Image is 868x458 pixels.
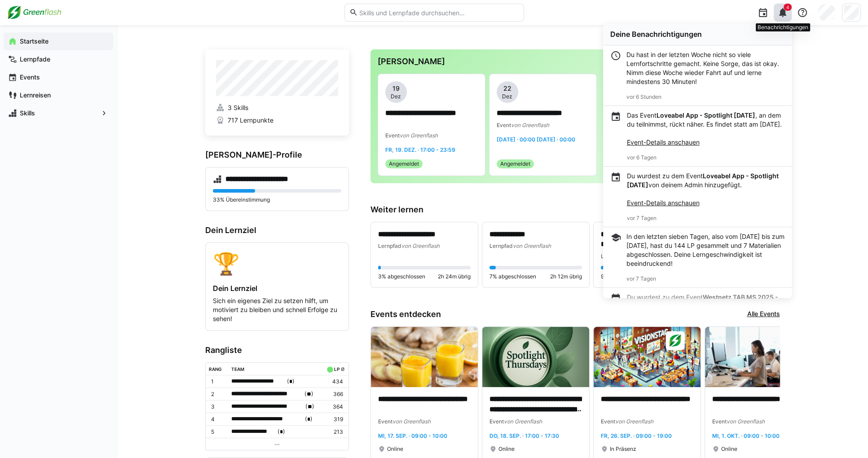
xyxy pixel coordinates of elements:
[601,432,672,439] span: Fr, 26. Sep. · 09:00 - 19:00
[721,445,737,453] span: Online
[213,296,341,323] p: Sich ein eigenes Ziel zu setzen hilft, um motiviert zu bleiben und schnell Erfolge zu sehen!
[627,215,657,221] span: vor 7 Tagen
[370,205,780,215] h3: Weiter lernen
[627,154,657,161] span: vor 6 Tagen
[325,378,343,385] p: 434
[325,391,343,398] p: 366
[358,9,519,17] input: Skills und Lernpfade durchsuchen…
[550,273,582,280] span: 2h 12m übrig
[211,416,225,423] p: 4
[601,418,615,425] span: Event
[209,366,222,372] div: Rang
[511,122,549,128] span: von Greenflash
[502,93,512,100] span: Dez
[211,403,225,410] p: 3
[615,418,653,425] span: von Greenflash
[216,103,338,112] a: 3 Skills
[712,418,727,425] span: Event
[325,403,343,410] p: 364
[438,273,471,280] span: 2h 24m übrig
[497,136,575,143] span: [DATE] · 00:00 [DATE] · 00:00
[610,445,636,453] span: In Präsenz
[205,150,349,160] h3: [PERSON_NAME]-Profile
[211,391,225,398] p: 2
[503,84,511,93] span: 22
[747,309,780,319] a: Alle Events
[756,23,810,31] div: Benachrichtigungen
[392,84,400,93] span: 19
[370,309,441,319] h3: Events entdecken
[601,273,648,280] span: 9% abgeschlossen
[627,293,784,338] p: Du wurdest zu dem Event von deinem Admin hinzugefügt.
[626,50,784,86] div: Du hast in der letzten Woche nicht so viele Lernfortschritte gemacht. Keine Sorge, das ist okay. ...
[627,111,784,147] p: Das Event , an dem du teilnimmst, rückt näher. Es findet statt am [DATE].
[498,445,515,453] span: Online
[626,232,784,268] div: In den letzten sieben Tagen, also vom [DATE] bis zum [DATE], hast du 144 LP gesammelt und 7 Mater...
[626,275,656,282] span: vor 7 Tagen
[712,432,780,439] span: Mi, 1. Okt. · 09:00 - 10:00
[213,196,341,203] p: 33% Übereinstimmung
[705,327,812,387] img: image
[341,365,345,372] a: ø
[392,418,431,425] span: von Greenflash
[400,132,438,139] span: von Greenflash
[497,122,511,128] span: Event
[231,366,244,372] div: Team
[287,377,295,386] span: ( )
[610,30,784,39] div: Deine Benachrichtigungen
[211,378,225,385] p: 1
[378,273,425,280] span: 3% abgeschlossen
[304,389,313,399] span: ( )
[227,116,273,125] span: 717 Lernpunkte
[211,428,225,436] p: 5
[213,284,341,293] h4: Dein Lernziel
[627,199,700,207] a: Event-Details anschauen
[305,402,314,411] span: ( )
[387,445,403,453] span: Online
[305,414,313,424] span: ( )
[385,132,400,139] span: Event
[325,428,343,436] p: 213
[401,242,440,249] span: von Greenflash
[378,57,773,66] h3: [PERSON_NAME]
[489,418,504,425] span: Event
[500,160,530,167] span: Angemeldet
[371,327,478,387] img: image
[627,172,784,207] p: Du wurdest zu dem Event von deinem Admin hinzugefügt.
[391,93,401,100] span: Dez
[626,93,661,100] span: vor 6 Stunden
[482,327,589,387] img: image
[378,242,401,249] span: Lernpfad
[627,138,700,146] a: Event-Details anschauen
[385,146,455,153] span: Fr, 19. Dez. · 17:00 - 23:59
[378,432,447,439] span: Mi, 17. Sep. · 09:00 - 10:00
[389,160,419,167] span: Angemeldet
[489,273,536,280] span: 7% abgeschlossen
[601,253,624,260] span: Lernpfad
[205,345,349,355] h3: Rangliste
[786,4,789,10] span: 4
[727,418,765,425] span: von Greenflash
[378,418,392,425] span: Event
[334,366,339,372] div: LP
[205,225,349,235] h3: Dein Lernziel
[278,427,285,436] span: ( )
[627,293,778,319] strong: Westnetz TAB MS 2025 - Die wichtigsten Änderungen ab 1.9. - Spotlight Thursdays
[627,172,779,189] strong: Loveabel App - Spotlight [DATE]
[504,418,542,425] span: von Greenflash
[489,242,513,249] span: Lernpfad
[213,250,341,277] div: 🏆
[513,242,551,249] span: von Greenflash
[325,416,343,423] p: 319
[227,103,248,112] span: 3 Skills
[489,432,559,439] span: Do, 18. Sep. · 17:00 - 17:30
[594,327,701,387] img: image
[657,111,755,119] strong: Loveabel App - Spotlight [DATE]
